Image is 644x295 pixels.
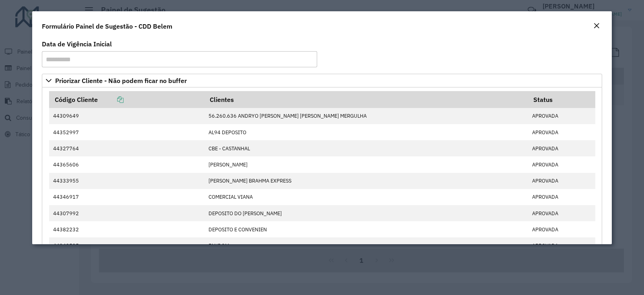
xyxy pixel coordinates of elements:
[204,205,528,221] td: DEPOSITO DO [PERSON_NAME]
[49,108,204,124] td: 44309649
[204,173,528,189] td: [PERSON_NAME] BRAHMA EXPRESS
[528,205,595,221] td: APROVADA
[528,124,595,140] td: APROVADA
[591,21,602,31] button: Close
[204,221,528,237] td: DEPOSITO E CONVENIEN
[204,189,528,205] td: COMERCIAL VIANA
[204,156,528,172] td: [PERSON_NAME]
[49,221,204,237] td: 44382232
[528,221,595,237] td: APROVADA
[204,124,528,140] td: AL94 DEPOSITO
[49,91,204,108] th: Código Cliente
[55,77,187,84] span: Priorizar Cliente - Não podem ficar no buffer
[49,156,204,172] td: 44365606
[528,91,595,108] th: Status
[528,189,595,205] td: APROVADA
[204,108,528,124] td: 56.260.636 ANDRYO [PERSON_NAME] [PERSON_NAME] MERGULHA
[204,91,528,108] th: Clientes
[204,140,528,156] td: CBE - CASTANHAL
[528,156,595,172] td: APROVADA
[42,74,602,87] a: Priorizar Cliente - Não podem ficar no buffer
[42,21,172,31] h4: Formulário Painel de Sugestão - CDD Belem
[528,108,595,124] td: APROVADA
[528,237,595,253] td: APROVADA
[49,140,204,156] td: 44327764
[204,237,528,253] td: FANDOM
[42,39,112,49] label: Data de Vigência Inicial
[528,173,595,189] td: APROVADA
[49,237,204,253] td: 44342525
[49,189,204,205] td: 44346917
[49,124,204,140] td: 44352997
[49,173,204,189] td: 44333955
[49,205,204,221] td: 44307992
[528,140,595,156] td: APROVADA
[98,96,124,104] a: Copiar
[593,23,600,29] em: Fechar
